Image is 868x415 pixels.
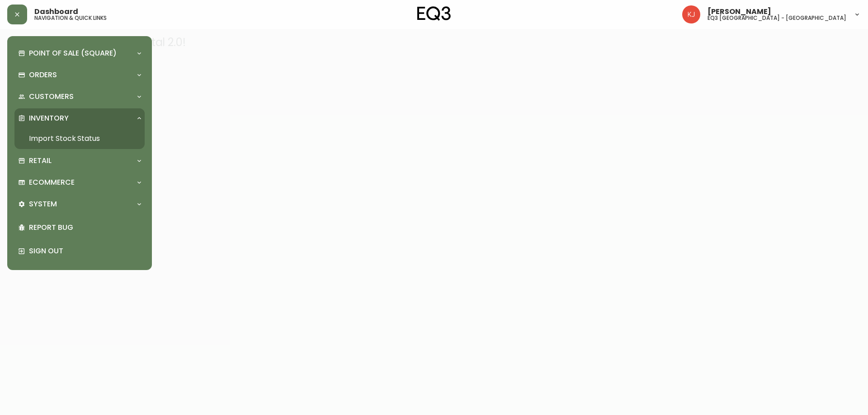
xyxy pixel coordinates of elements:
span: Dashboard [34,8,78,15]
h5: navigation & quick links [34,15,107,21]
p: Point of Sale (Square) [29,48,117,58]
div: Sign Out [14,239,145,263]
span: [PERSON_NAME] [708,8,771,15]
img: logo [417,6,451,21]
div: Orders [14,65,145,85]
p: Inventory [29,113,69,123]
img: 24a625d34e264d2520941288c4a55f8e [682,5,700,23]
div: Point of Sale (Square) [14,43,145,63]
p: Retail [29,156,52,166]
h5: eq3 [GEOGRAPHIC_DATA] - [GEOGRAPHIC_DATA] [708,15,846,21]
p: Orders [29,70,57,80]
div: Inventory [14,108,145,128]
div: Customers [14,87,145,107]
div: Ecommerce [14,173,145,192]
p: System [29,199,57,209]
a: Import Stock Status [14,128,145,149]
p: Customers [29,92,74,102]
div: Report Bug [14,216,145,239]
p: Sign Out [29,246,141,256]
p: Report Bug [29,223,141,233]
div: System [14,194,145,214]
p: Ecommerce [29,177,75,187]
div: Retail [14,151,145,171]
